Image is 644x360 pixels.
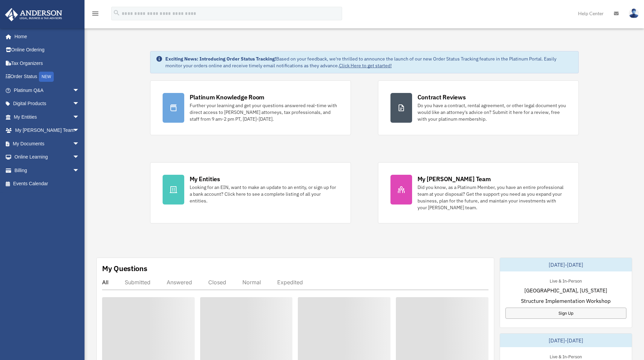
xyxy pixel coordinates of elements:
[5,124,90,137] a: My [PERSON_NAME] Teamarrow_drop_down
[339,63,392,69] a: Click Here to get started!
[5,56,90,70] a: Tax Organizers
[544,277,587,284] div: Live & In-Person
[208,279,226,286] div: Closed
[500,334,632,347] div: [DATE]-[DATE]
[190,93,265,101] div: Platinum Knowledge Room
[5,137,90,150] a: My Documentsarrow_drop_down
[629,8,639,18] img: User Pic
[5,43,90,57] a: Online Ordering
[5,177,90,191] a: Events Calendar
[150,80,351,135] a: Platinum Knowledge Room Further your learning and get your questions answered real-time with dire...
[5,70,90,84] a: Order StatusNEW
[113,9,120,17] i: search
[102,263,147,273] div: My Questions
[165,56,276,62] strong: Exciting News: Introducing Order Status Tracking!
[524,286,607,294] span: [GEOGRAPHIC_DATA], [US_STATE]
[418,184,566,211] div: Did you know, as a Platinum Member, you have an entire professional team at your disposal? Get th...
[544,353,587,360] div: Live & In-Person
[125,279,150,286] div: Submitted
[418,175,491,183] div: My [PERSON_NAME] Team
[5,110,90,124] a: My Entitiesarrow_drop_down
[73,110,86,124] span: arrow_drop_down
[73,83,86,97] span: arrow_drop_down
[505,308,626,319] a: Sign Up
[73,164,86,177] span: arrow_drop_down
[190,175,220,183] div: My Entities
[277,279,303,286] div: Expedited
[418,102,566,122] div: Do you have a contract, rental agreement, or other legal document you would like an attorney's ad...
[378,80,579,135] a: Contract Reviews Do you have a contract, rental agreement, or other legal document you would like...
[190,184,338,204] div: Looking for an EIN, want to make an update to an entity, or sign up for a bank account? Click her...
[521,297,611,305] span: Structure Implementation Workshop
[3,8,64,21] img: Anderson Advisors Platinum Portal
[5,97,90,111] a: Digital Productsarrow_drop_down
[190,102,338,122] div: Further your learning and get your questions answered real-time with direct access to [PERSON_NAM...
[5,83,90,97] a: Platinum Q&Aarrow_drop_down
[5,30,86,43] a: Home
[5,150,90,164] a: Online Learningarrow_drop_down
[73,124,86,138] span: arrow_drop_down
[418,93,466,101] div: Contract Reviews
[91,12,99,18] a: menu
[165,55,573,69] div: Based on your feedback, we're thrilled to announce the launch of our new Order Status Tracking fe...
[91,9,99,18] i: menu
[5,164,90,177] a: Billingarrow_drop_down
[73,150,86,164] span: arrow_drop_down
[73,97,86,111] span: arrow_drop_down
[500,258,632,271] div: [DATE]-[DATE]
[242,279,261,286] div: Normal
[378,162,579,223] a: My [PERSON_NAME] Team Did you know, as a Platinum Member, you have an entire professional team at...
[150,162,351,223] a: My Entities Looking for an EIN, want to make an update to an entity, or sign up for a bank accoun...
[167,279,192,286] div: Answered
[102,279,109,286] div: All
[73,137,86,151] span: arrow_drop_down
[39,72,54,82] div: NEW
